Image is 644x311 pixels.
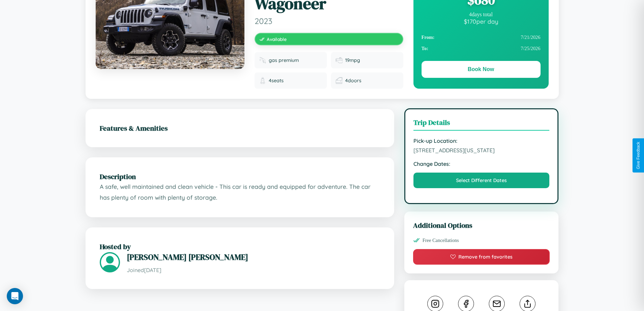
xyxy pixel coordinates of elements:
strong: Change Dates: [413,160,550,167]
span: gas premium [269,57,299,63]
button: Remove from favorites [413,249,550,265]
img: Fuel type [259,57,266,64]
div: Open Intercom Messenger [7,288,23,304]
span: 19 mpg [345,57,360,63]
h3: Additional Options [413,220,550,230]
img: Doors [336,77,342,84]
strong: To: [422,46,428,51]
h2: Description [100,172,380,181]
span: Available [267,36,287,42]
h3: Trip Details [413,117,550,131]
span: 4 doors [345,77,361,84]
strong: From: [422,35,435,40]
h3: [PERSON_NAME] [PERSON_NAME] [127,251,380,263]
h2: Hosted by [100,242,380,251]
div: 7 / 21 / 2026 [422,32,541,43]
p: Joined [DATE] [127,265,380,275]
span: 4 seats [269,77,284,84]
div: Give Feedback [636,142,641,169]
span: [STREET_ADDRESS][US_STATE] [413,147,550,154]
div: 7 / 25 / 2026 [422,43,541,54]
div: $ 170 per day [422,18,541,25]
span: Free Cancellations [423,238,459,243]
strong: Pick-up Location: [413,137,550,144]
h2: Features & Amenities [100,123,380,133]
span: 2023 [255,16,403,26]
div: 4 days total [422,12,541,18]
button: Book Now [422,61,541,78]
button: Select Different Dates [413,173,550,188]
img: Seats [259,77,266,84]
img: Fuel efficiency [336,57,342,64]
p: A safe, well maintained and clean vehicle - This car is ready and equipped for adventure. The car... [100,181,380,203]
